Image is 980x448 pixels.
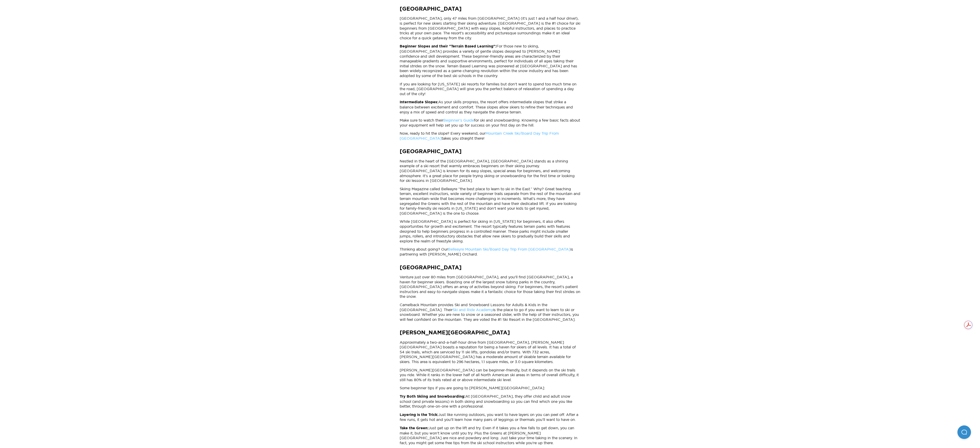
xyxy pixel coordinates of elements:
[400,187,580,216] p: Skiing Magazine called Belleayre “the best place to learn to ski in the East.” Why? Great teachin...
[400,426,429,430] strong: Take the Green:
[400,412,580,422] p: Just like running outdoors, you want to have layers on you can peel off. After a few runs, it get...
[400,6,462,12] strong: [GEOGRAPHIC_DATA]
[453,308,493,312] a: Ski and Ride Academy
[400,386,580,391] p: Some beginner tips if you are going to [PERSON_NAME][GEOGRAPHIC_DATA]:
[400,118,580,128] p: Make sure to watch their for ski and snowboarding. Knowing a few basic facts about your equipment...
[400,395,465,398] strong: Try Both Skiing and Snowboarding:
[400,275,580,299] p: Venture just over 80 miles from [GEOGRAPHIC_DATA], and you’ll find [GEOGRAPHIC_DATA], a haven for...
[400,45,496,48] strong: Beginner Slopes and their "Terrain Based Learning":
[443,118,474,122] a: Beginner’s Guide
[400,159,580,183] p: Nestled in the heart of the [GEOGRAPHIC_DATA], [GEOGRAPHIC_DATA] stands as a shining example of a...
[400,44,580,78] p: For those new to skiing, [GEOGRAPHIC_DATA] provides a variety of gentle slopes designed to [PERSO...
[400,100,580,115] p: As your skills progress, the resort offers intermediate slopes that strike a balance between exci...
[400,149,462,154] strong: [GEOGRAPHIC_DATA]
[957,425,971,439] iframe: Help Scout Beacon - Open
[400,394,580,409] p: At [GEOGRAPHIC_DATA], they offer child and adult snow school (and private lessons) in both skiing...
[400,330,510,335] strong: [PERSON_NAME][GEOGRAPHIC_DATA]
[400,247,580,257] p: Thinking about going? Our is partnering with [PERSON_NAME] Orchard.
[400,219,580,244] p: While [GEOGRAPHIC_DATA] is perfect for skiing in [US_STATE] for beginners, it also offers opportu...
[400,82,580,96] p: If you are looking for [US_STATE] ski resorts for families but don’t want to spend too much time ...
[448,247,570,251] a: Belleayre Mountain Ski/Board Day Trip From [GEOGRAPHIC_DATA]
[400,368,580,382] p: [PERSON_NAME][GEOGRAPHIC_DATA] can be beginner-friendly, but it depends on the ski trails you rid...
[400,265,462,270] strong: [GEOGRAPHIC_DATA]
[400,426,580,445] p: Just get up on the lift and try. Even if it takes you a few falls to get down, you can make it, b...
[400,413,438,417] strong: Layering Is the Trick:
[400,131,580,141] p: Now, ready to hit the slope? Every weekend, our takes you straight there!
[400,340,580,364] p: Approximately a two-and-a-half-hour drive from [GEOGRAPHIC_DATA], [PERSON_NAME][GEOGRAPHIC_DATA] ...
[400,16,580,40] p: [GEOGRAPHIC_DATA], only 47 miles from [GEOGRAPHIC_DATA] (it’s just 1 and a half hour drive!), is ...
[400,131,559,140] a: Mountain Creek Ski/Board Day Trip From [GEOGRAPHIC_DATA]
[400,100,438,104] strong: Intermediate Slopes:
[400,303,580,322] p: Camelback Mountain provides Ski and Snowboard Lessons for Adults & Kids in the [GEOGRAPHIC_DATA]....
